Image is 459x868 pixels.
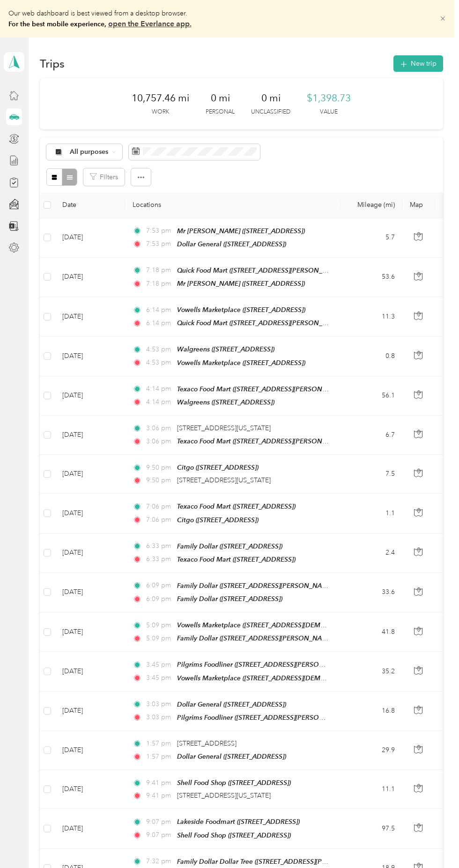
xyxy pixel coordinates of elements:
[177,831,291,839] span: Shell Food Shop ([STREET_ADDRESS])
[146,423,173,434] span: 3:06 pm
[320,108,338,116] p: Value
[341,297,402,336] td: 11.3
[146,594,173,604] span: 6:09 pm
[55,573,125,612] td: [DATE]
[341,652,402,691] td: 35.2
[341,533,402,573] td: 2.4
[177,674,378,682] span: Vowells Marketplace ([STREET_ADDRESS][DEMOGRAPHIC_DATA])
[146,712,173,723] span: 3:03 pm
[146,620,173,631] span: 5:09 pm
[146,239,173,249] span: 7:53 pm
[341,809,402,848] td: 97.5
[55,218,125,258] td: [DATE]
[341,731,402,770] td: 29.9
[177,385,401,393] span: Texaco Food Mart ([STREET_ADDRESS][PERSON_NAME][PERSON_NAME])
[8,8,192,30] p: Our web dashboard is best viewed from a desktop browser.
[341,416,402,455] td: 6.7
[341,612,402,652] td: 41.8
[177,792,271,799] span: [STREET_ADDRESS][US_STATE]
[146,791,173,801] span: 9:41 pm
[177,634,335,642] span: Family Dollar ([STREET_ADDRESS][PERSON_NAME])
[146,633,173,644] span: 5:09 pm
[177,739,237,747] span: [STREET_ADDRESS]
[146,502,173,512] span: 7:06 pm
[146,660,173,670] span: 3:45 pm
[55,770,125,809] td: [DATE]
[177,595,282,602] span: Family Dollar ([STREET_ADDRESS])
[177,464,259,471] span: Citgo ([STREET_ADDRESS])
[55,731,125,770] td: [DATE]
[177,437,401,445] span: Texaco Food Mart ([STREET_ADDRESS][PERSON_NAME][PERSON_NAME])
[146,830,173,840] span: 9:07 pm
[177,424,271,432] span: [STREET_ADDRESS][US_STATE]
[55,612,125,652] td: [DATE]
[177,227,305,235] span: Mr [PERSON_NAME] ([STREET_ADDRESS])
[177,621,378,629] span: Vowells Marketplace ([STREET_ADDRESS][DEMOGRAPHIC_DATA])
[341,770,402,809] td: 11.1
[70,149,109,155] span: All purposes
[146,699,173,709] span: 3:03 pm
[146,515,173,525] span: 7:06 pm
[177,700,286,708] span: Dollar General ([STREET_ADDRESS])
[146,778,173,788] span: 9:41 pm
[108,19,192,28] a: open the Everlance app.
[55,297,125,336] td: [DATE]
[341,336,402,376] td: 0.8
[177,345,274,353] span: Walgreens ([STREET_ADDRESS])
[55,336,125,376] td: [DATE]
[152,108,169,116] p: Work
[146,817,173,827] span: 9:07 pm
[341,218,402,258] td: 5.7
[341,573,402,612] td: 33.6
[146,305,173,315] span: 6:14 pm
[8,20,192,28] b: For the best mobile experience,
[146,856,173,867] span: 7:32 pm
[177,556,296,563] span: Texaco Food Mart ([STREET_ADDRESS])
[146,554,173,564] span: 6:33 pm
[177,240,286,248] span: Dollar General ([STREET_ADDRESS])
[341,376,402,416] td: 56.1
[146,384,173,394] span: 4:14 pm
[341,494,402,533] td: 1.1
[146,580,173,591] span: 6:09 pm
[177,858,423,866] span: Family Dollar Dollar Tree ([STREET_ADDRESS][PERSON_NAME][PERSON_NAME])
[55,692,125,731] td: [DATE]
[177,306,305,313] span: Vowells Marketplace ([STREET_ADDRESS])
[55,809,125,848] td: [DATE]
[177,779,291,786] span: Shell Food Shop ([STREET_ADDRESS])
[177,266,345,274] span: Quick Food Mart ([STREET_ADDRESS][PERSON_NAME])
[146,463,173,473] span: 9:50 pm
[402,192,435,218] th: Map
[261,91,281,105] span: 0 mi
[146,739,173,749] span: 1:57 pm
[55,376,125,416] td: [DATE]
[177,714,350,722] span: Pilgrims Foodliner ([STREET_ADDRESS][PERSON_NAME])
[146,475,173,486] span: 9:50 pm
[146,318,173,328] span: 6:14 pm
[177,516,259,524] span: Citgo ([STREET_ADDRESS])
[146,279,173,289] span: 7:18 pm
[146,358,173,368] span: 4:53 pm
[55,192,125,218] th: Date
[177,818,300,825] span: Lakeside Foodmart ([STREET_ADDRESS])
[55,652,125,691] td: [DATE]
[55,455,125,494] td: [DATE]
[206,108,235,116] p: Personal
[177,661,350,669] span: Pilgrims Foodliner ([STREET_ADDRESS][PERSON_NAME])
[146,397,173,407] span: 4:14 pm
[341,692,402,731] td: 16.8
[40,59,65,69] h1: Trips
[146,226,173,236] span: 7:53 pm
[55,416,125,455] td: [DATE]
[83,168,125,186] button: Filters
[177,582,335,590] span: Family Dollar ([STREET_ADDRESS][PERSON_NAME])
[177,476,271,484] span: [STREET_ADDRESS][US_STATE]
[146,436,173,447] span: 3:06 pm
[125,192,341,218] th: Locations
[177,753,286,760] span: Dollar General ([STREET_ADDRESS])
[341,192,402,218] th: Mileage (mi)
[146,541,173,551] span: 6:33 pm
[341,258,402,297] td: 53.6
[341,455,402,494] td: 7.5
[211,91,230,105] span: 0 mi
